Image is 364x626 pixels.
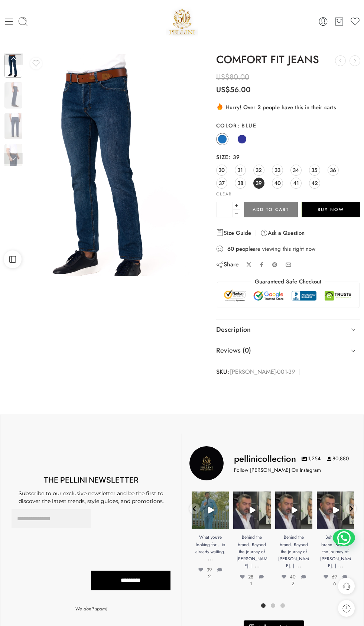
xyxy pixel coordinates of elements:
[216,178,227,189] a: 37
[338,561,343,570] a: …
[250,573,266,587] span: 1
[236,245,253,253] strong: people
[334,16,344,27] a: Cart
[12,509,91,529] input: Email Address *
[216,72,249,82] bdi: 80.00
[333,507,339,513] svg: Play
[317,492,354,529] a: Play
[216,367,229,377] strong: SKU:
[293,178,299,188] span: 41
[4,113,22,139] img: Artboard 2-16
[166,6,198,37] a: Pellini -
[216,84,251,95] bdi: 56.00
[237,534,267,569] span: Behind the brand. Beyond the journey of [PERSON_NAME]. |
[324,573,337,580] span: 69
[253,178,264,189] a: 39
[278,534,309,569] span: Behind the brand. Beyond the journey of [PERSON_NAME]. |
[216,122,360,129] label: Color
[309,178,320,189] a: 42
[330,165,336,175] span: 36
[256,165,262,175] span: 32
[272,178,283,189] a: 40
[216,320,360,340] a: Description
[208,566,224,580] span: 2
[208,554,213,562] a: …
[216,340,360,361] a: Reviews (0)
[259,262,264,267] a: Share on Facebook
[237,178,243,188] span: 38
[272,165,283,176] a: 33
[293,165,299,175] span: 34
[234,466,321,474] p: Follow [PERSON_NAME] On Instagram
[311,178,318,188] span: 42
[230,367,295,377] span: [PERSON_NAME]-001-39
[235,165,246,176] a: 31
[260,228,305,237] a: Ask a Question
[216,153,360,161] label: Size
[274,165,280,175] span: 33
[233,492,270,529] a: Play
[75,605,107,612] em: We don’t spam!
[249,507,256,513] svg: Play
[234,453,296,465] h3: pellinicollection
[272,262,278,268] a: Pin on Pinterest
[237,165,243,175] span: 31
[189,446,356,480] a: Pellini Collection pellinicollection 1,254 80,880 Follow [PERSON_NAME] On Instagram
[4,82,22,108] img: Artboard 2-16
[43,476,139,484] span: THE PELLINI NEWSLETTER
[26,54,190,299] img: DSC_1031_Set_015-scaled-1.jpg
[91,509,152,562] iframe: reCAPTCHA
[254,561,260,570] a: …
[216,54,360,66] h1: COMFORT FIT JEANS
[219,178,225,188] span: 37
[253,165,264,176] a: 32
[282,573,296,580] span: 40
[320,534,351,569] span: Behind the brand. Beyond the journey of [PERSON_NAME]. |
[291,507,298,513] svg: Play
[302,455,321,463] span: 1,254
[198,566,212,573] span: 39
[216,202,233,217] input: Product quantity
[19,490,164,505] span: Subscribe to our exclusive newsletter and be the first to discover the latest trends, style guide...
[246,262,252,267] a: Share on X
[192,492,229,529] a: Play
[318,16,328,27] a: Login / Register
[228,153,240,161] span: 39
[26,54,190,299] a: Artboard 2-16
[218,165,225,175] span: 30
[251,278,325,286] legend: Guaranteed Safe Checkout
[195,534,225,555] span: What you’re looking for… is already waiting.
[223,289,354,302] img: Trust
[311,165,318,175] span: 35
[166,6,198,37] img: Pellini
[216,245,360,253] div: are viewing this right now
[227,245,234,253] strong: 60
[350,16,360,27] a: Wishlist
[237,121,256,129] span: Blue
[327,455,349,463] span: 80,880
[256,178,262,188] span: 39
[216,192,232,196] a: Clear options
[333,573,349,587] span: 6
[240,573,253,580] span: 28
[4,54,22,78] img: Artboard 2-16
[244,202,298,217] button: Add to cart
[309,165,320,176] a: 35
[285,262,292,268] a: Email to your friends
[235,178,246,189] a: 38
[216,228,251,237] a: Size Guide
[296,561,301,570] a: …
[328,165,339,176] a: 36
[216,84,230,95] span: US$
[290,178,302,189] a: 41
[216,260,239,269] div: Share
[275,492,312,529] a: Play
[4,144,22,170] img: Artboard 2-16
[216,72,230,82] span: US$
[302,202,360,217] button: Buy Now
